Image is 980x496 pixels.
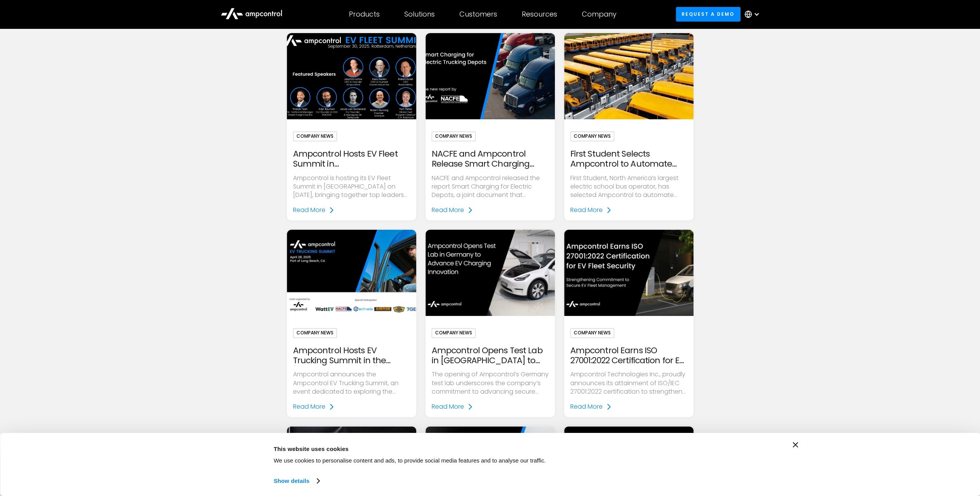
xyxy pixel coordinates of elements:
[570,402,612,411] a: Read More
[404,10,435,18] div: Solutions
[293,149,410,169] div: Ampcontrol Hosts EV Fleet Summit in [GEOGRAPHIC_DATA] to Advance Electric Fleet Management in [GE...
[432,328,476,337] div: Company News
[432,132,476,141] div: Company News
[522,10,557,18] div: Resources
[432,402,473,411] a: Read More
[274,475,319,487] a: Show details
[432,346,549,366] div: Ampcontrol Opens Test Lab in [GEOGRAPHIC_DATA] to Advance EV Charging Innovation
[459,10,497,18] div: Customers
[293,132,337,141] div: Company News
[582,10,616,18] div: Company
[274,444,651,453] div: This website uses cookies
[432,402,464,411] div: Read More
[349,10,380,18] div: Products
[668,442,779,464] button: Okay
[432,149,549,169] div: NACFE and Ampcontrol Release Smart Charging Report for Electric Truck Depots
[293,328,337,337] div: Company News
[676,7,740,21] a: Request a demo
[432,370,549,396] p: The opening of Ampcontrol’s Germany test lab underscores the company’s commitment to advancing se...
[570,149,687,169] div: First Student Selects Ampcontrol to Automate Electric Transportation
[570,346,687,366] div: Ampcontrol Earns ISO 27001:2022 Certification for EV Fleet Security
[570,328,614,337] div: Company News
[432,174,549,200] p: NACFE and Ampcontrol released the report Smart Charging for Electric Depots, a joint document tha...
[293,174,410,200] p: Ampcontrol is hosting its EV Fleet Summit in [GEOGRAPHIC_DATA] on [DATE], bringing together top l...
[274,457,546,464] span: We use cookies to personalise content and ads, to provide social media features and to analyse ou...
[293,402,325,411] div: Read More
[570,402,603,411] div: Read More
[570,206,612,214] a: Read More
[293,370,410,396] p: Ampcontrol announces the Ampcontrol EV Trucking Summit, an event dedicated to exploring the futur...
[570,206,603,214] div: Read More
[570,132,614,141] div: Company News
[293,206,335,214] a: Read More
[570,370,687,396] p: Ampcontrol Technologies Inc., proudly announces its attainment of ISO/IEC 27001:2022 certificatio...
[570,174,687,200] p: First Student, North America’s largest electric school bus operator, has selected Ampcontrol to a...
[293,346,410,366] div: Ampcontrol Hosts EV Trucking Summit in the [GEOGRAPHIC_DATA]
[293,402,335,411] a: Read More
[432,206,473,214] a: Read More
[432,206,464,214] div: Read More
[793,442,798,448] button: Close banner
[293,206,325,214] div: Read More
